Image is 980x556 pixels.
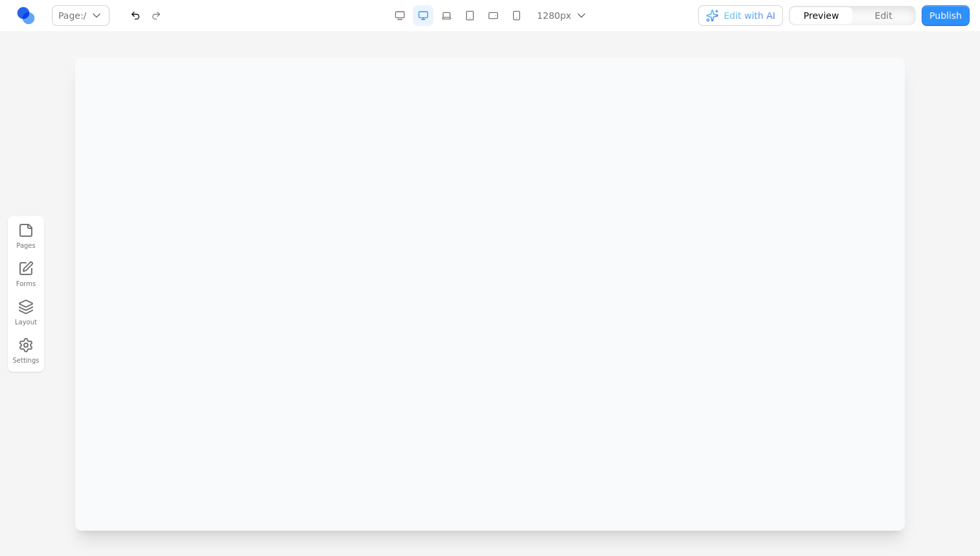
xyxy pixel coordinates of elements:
a: Forms [12,258,40,291]
button: Settings [12,335,40,368]
span: Preview [804,9,839,22]
button: Layout [12,296,40,330]
button: Page:/ [52,5,110,26]
button: Desktop [413,5,434,26]
button: Mobile Landscape [483,5,504,26]
button: Desktop Wide [390,5,410,26]
button: Laptop [436,5,457,26]
button: Pages [12,220,40,253]
button: Tablet [460,5,480,26]
button: Edit with AI [698,5,783,26]
button: Mobile [506,5,527,26]
span: Edit [875,9,892,22]
button: Publish [922,5,970,26]
iframe: Preview [75,58,905,531]
button: 1280px [530,5,596,26]
span: Edit with AI [724,9,775,22]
